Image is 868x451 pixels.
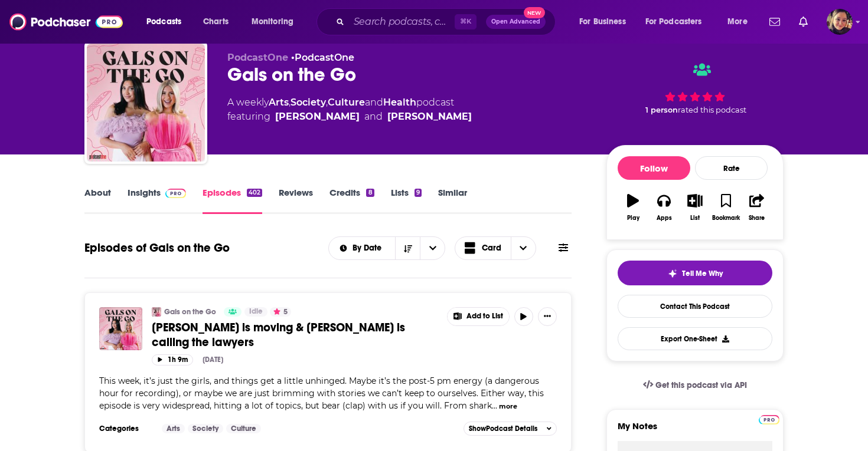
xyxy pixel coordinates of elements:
[227,110,472,124] span: featuring
[618,327,772,350] button: Export One-Sheet
[749,215,765,222] div: Share
[638,12,719,31] button: open menu
[827,9,853,35] span: Logged in as Sydneyk
[759,415,779,424] img: Podchaser Pro
[252,14,293,30] span: Monitoring
[524,7,545,18] span: New
[482,244,501,252] span: Card
[138,12,197,31] button: open menu
[719,12,762,31] button: open menu
[244,307,267,317] a: Idle
[243,12,309,31] button: open menu
[270,307,291,317] button: 5
[794,12,812,32] a: Show notifications dropdown
[680,186,710,229] button: List
[618,420,772,441] label: My Notes
[618,295,772,318] a: Contact This Podcast
[164,307,216,317] a: Gals on the Go
[366,189,374,197] div: 8
[247,189,262,197] div: 402
[486,15,546,29] button: Open AdvancedNew
[391,187,422,214] a: Lists9
[627,215,639,222] div: Play
[152,354,193,366] button: 1h 9m
[364,110,383,124] span: and
[146,14,181,30] span: Podcasts
[87,44,205,162] img: Gals on the Go
[765,12,785,32] a: Show notifications dropdown
[491,19,540,25] span: Open Advanced
[710,186,741,229] button: Bookmark
[438,187,467,214] a: Similar
[466,312,503,321] span: Add to List
[682,269,723,278] span: Tell Me Why
[203,14,229,30] span: Charts
[727,14,748,30] span: More
[99,307,142,350] img: danielle is moving & brooke is calling the lawyers
[165,189,186,198] img: Podchaser Pro
[203,187,262,214] a: Episodes402
[328,8,567,35] div: Search podcasts, credits, & more...
[349,12,455,31] input: Search podcasts, credits, & more...
[395,237,420,259] button: Sort Direction
[128,187,186,214] a: InsightsPodchaser Pro
[291,52,354,63] span: •
[195,12,236,31] a: Charts
[469,424,537,433] span: Show Podcast Details
[668,269,677,278] img: tell me why sparkle
[162,424,185,433] a: Arts
[420,237,445,259] button: open menu
[492,400,497,411] span: ...
[606,52,784,125] div: 1 personrated this podcast
[759,413,779,424] a: Pro website
[152,320,405,350] span: [PERSON_NAME] is moving & [PERSON_NAME] is calling the lawyers
[618,261,772,285] button: tell me why sparkleTell Me Why
[712,215,740,222] div: Bookmark
[827,9,853,35] button: Show profile menu
[383,97,416,108] a: Health
[329,187,374,214] a: Credits8
[648,186,679,229] button: Apps
[353,244,386,252] span: By Date
[99,424,152,433] h3: Categories
[695,156,768,180] div: Rate
[678,106,746,114] span: rated this podcast
[329,244,396,252] button: open menu
[657,215,672,222] div: Apps
[279,187,313,214] a: Reviews
[464,422,557,436] button: ShowPodcast Details
[152,320,439,350] a: [PERSON_NAME] is moving & [PERSON_NAME] is calling the lawyers
[249,306,263,318] span: Idle
[203,355,223,364] div: [DATE]
[275,110,360,124] a: Danielle Carolan
[827,9,853,35] img: User Profile
[326,97,328,108] span: ,
[99,376,544,411] span: This week, it’s just the girls, and things get a little unhinged. Maybe it’s the post-5 pm energy...
[571,12,641,31] button: open menu
[387,110,472,124] a: Brooke Miccio
[9,11,123,33] img: Podchaser - Follow, Share and Rate Podcasts
[415,189,422,197] div: 9
[538,307,557,326] button: Show More Button
[742,186,772,229] button: Share
[634,371,756,400] a: Get this podcast via API
[152,307,161,317] img: Gals on the Go
[84,187,111,214] a: About
[328,236,446,260] h2: Choose List sort
[655,380,747,390] span: Get this podcast via API
[455,14,477,29] span: ⌘ K
[499,401,517,412] button: more
[291,97,326,108] a: Society
[448,308,509,325] button: Show More Button
[328,97,365,108] a: Culture
[84,241,230,255] h1: Episodes of Gals on the Go
[618,156,690,180] button: Follow
[455,236,536,260] button: Choose View
[645,14,702,30] span: For Podcasters
[365,97,383,108] span: and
